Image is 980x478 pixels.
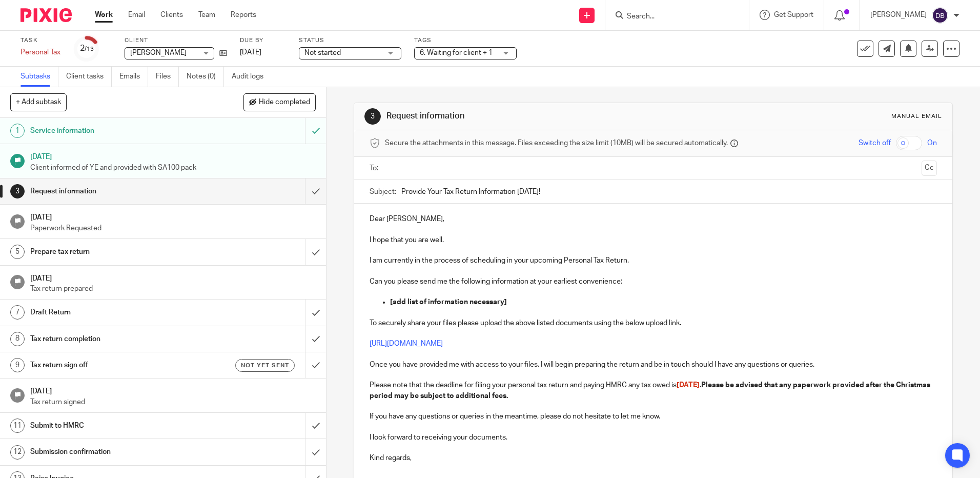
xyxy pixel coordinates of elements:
a: Team [198,10,215,20]
span: Hide completed [259,98,310,107]
h1: Draft Return [30,305,207,320]
strong: Please be advised that any paperwork provided after the Christmas period may be subject to additi... [370,382,932,399]
div: 3 [364,108,381,125]
p: Client informed of YE and provided with SA100 pack [30,163,316,173]
p: Kind regards, [370,453,936,463]
span: [DATE] [677,382,700,389]
h1: Service information [30,123,207,138]
div: 3 [10,184,25,198]
strong: [add list of information necessary] [390,298,507,306]
span: Not yet sent [241,361,289,370]
h1: Request information [30,184,207,199]
a: Clients [160,10,183,20]
div: 11 [10,419,25,433]
div: 2 [80,43,94,54]
p: Tax return prepared [30,284,316,294]
div: Personal Tax [21,47,62,57]
img: Pixie [21,8,72,22]
span: Secure the attachments in this message. Files exceeding the size limit (10MB) will be secured aut... [385,138,728,148]
button: + Add subtask [10,93,67,111]
label: Due by [240,36,286,45]
a: Notes (0) [187,67,224,87]
h1: [DATE] [30,149,316,162]
div: Manual email [891,112,942,121]
a: [URL][DOMAIN_NAME] [370,340,443,347]
div: 8 [10,332,25,346]
label: To: [370,163,381,173]
h1: Tax return completion [30,331,207,347]
a: Emails [119,67,148,87]
p: I hope that you are well. [370,235,936,245]
div: 1 [10,124,25,138]
div: 12 [10,445,25,460]
h1: Request information [386,111,675,122]
p: To securely share your files please upload the above listed documents using the below upload link. [370,318,936,328]
h1: [DATE] [30,271,316,284]
a: Client tasks [66,67,112,87]
p: Paperwork Requested [30,223,316,233]
p: Can you please send me the following information at your earliest convenience: [370,276,936,287]
span: [PERSON_NAME] [130,49,187,56]
h1: Submission confirmation [30,444,207,460]
label: Status [299,36,401,45]
a: Audit logs [232,67,271,87]
span: Get Support [774,11,813,18]
span: Switch off [859,138,891,148]
span: On [927,138,937,148]
label: Client [125,36,227,45]
p: [PERSON_NAME] [870,10,927,20]
p: Dear [PERSON_NAME], [370,214,936,224]
a: Subtasks [21,67,58,87]
span: Not started [304,49,341,56]
h1: Tax return sign off [30,357,207,373]
img: svg%3E [932,7,948,24]
small: /13 [85,46,94,52]
span: [DATE] [240,49,261,56]
h1: Submit to HMRC [30,418,207,433]
button: Hide completed [243,93,316,111]
a: Email [128,10,145,20]
input: Search [626,12,718,22]
h1: [DATE] [30,210,316,223]
h1: [DATE] [30,384,316,396]
p: Please note that the deadline for filing your personal tax return and paying HMRC any tax owed is . [370,380,936,401]
a: Reports [231,10,256,20]
p: If you have any questions or queries in the meantime, please do not hesitate to let me know. [370,411,936,422]
label: Subject: [370,187,396,197]
p: Once you have provided me with access to your files, I will begin preparing the return and be in ... [370,360,936,370]
h1: Prepare tax return [30,244,207,260]
span: 6. Waiting for client + 1 [420,49,493,56]
div: 7 [10,305,25,320]
p: Tax return signed [30,397,316,407]
p: I look forward to receiving your documents. [370,432,936,443]
a: Files [156,67,179,87]
a: Work [95,10,113,20]
div: 9 [10,358,25,372]
label: Tags [414,36,517,45]
label: Task [21,36,62,45]
p: I am currently in the process of scheduling in your upcoming Personal Tax Return. [370,255,936,266]
button: Cc [922,161,937,176]
div: 5 [10,245,25,259]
